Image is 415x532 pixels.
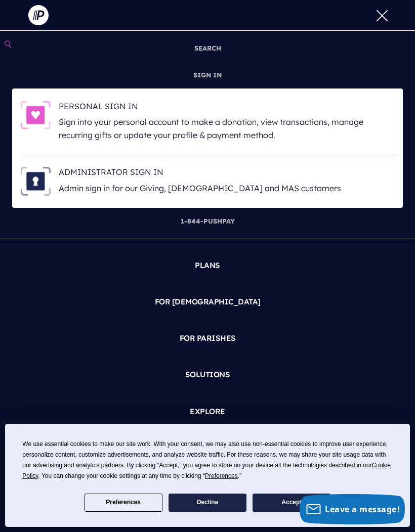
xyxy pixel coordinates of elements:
[59,101,395,116] h6: PERSONAL SIGN IN
[253,494,330,512] button: Accept
[169,494,246,512] button: Decline
[59,166,395,182] h6: ADMINISTRATOR SIGN IN
[5,424,410,527] div: Cookie Consent Prompt
[20,101,395,142] a: PERSONAL SIGN IN - Illustration PERSONAL SIGN IN Sign into your personal account to make a donati...
[8,324,407,352] a: FOR PARISHES
[177,208,239,235] a: 1-844-PUSHPAY
[20,166,395,196] a: ADMINISTRATOR SIGN IN - Illustration ADMINISTRATOR SIGN IN Admin sign in for our Giving, [DEMOGRA...
[22,439,392,481] div: We use essential cookies to make our site work. With your consent, we may also use non-essential ...
[325,504,400,515] span: Leave a message!
[189,62,226,88] a: SIGN IN
[8,288,407,316] a: FOR [DEMOGRAPHIC_DATA]
[85,494,162,512] button: Preferences
[22,462,391,479] span: Cookie Policy
[205,472,238,479] span: Preferences
[8,361,407,389] a: SOLUTIONS
[190,35,225,62] a: SEARCH
[20,101,51,130] img: PERSONAL SIGN IN - Illustration
[8,397,407,426] a: EXPLORE
[8,251,407,280] a: PLANS
[59,116,395,142] p: Sign into your personal account to make a donation, view transactions, manage recurring gifts or ...
[20,166,51,196] img: ADMINISTRATOR SIGN IN - Illustration
[59,182,395,195] p: Admin sign in for our Giving, [DEMOGRAPHIC_DATA] and MAS customers
[300,494,405,524] button: Leave a message!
